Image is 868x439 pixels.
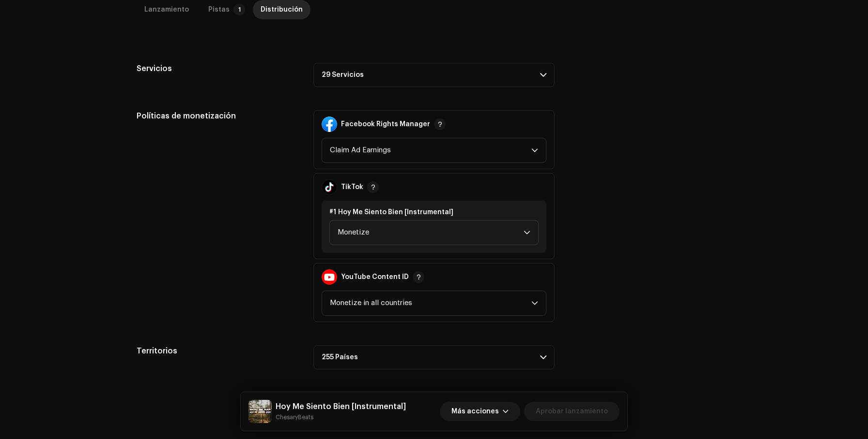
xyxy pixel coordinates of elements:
[341,120,430,128] strong: Facebook Rights Manager
[137,63,298,74] h5: Servicios
[531,291,538,315] div: dropdown trigger
[329,208,539,216] div: #1 Hoy Me Siento Bien [Instrumental]
[341,183,363,191] strong: TikTok
[341,273,409,281] strong: YouTube Content ID
[313,63,555,87] p-accordion-header: 29 Servicios
[330,291,531,315] span: Monetize in all countries
[531,138,538,162] div: dropdown trigger
[137,110,298,122] h5: Políticas de monetización
[330,138,531,162] span: Claim Ad Earnings
[313,345,555,369] p-accordion-header: 255 Países
[524,220,530,245] div: dropdown trigger
[338,220,524,245] span: Monetize
[137,345,298,357] h5: Territorios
